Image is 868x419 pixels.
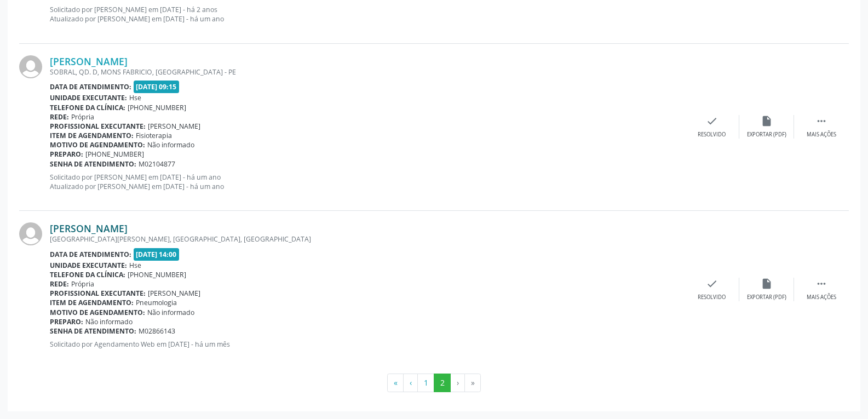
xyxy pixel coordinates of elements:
[50,234,685,244] div: [GEOGRAPHIC_DATA][PERSON_NAME], [GEOGRAPHIC_DATA], [GEOGRAPHIC_DATA]
[815,115,827,127] i: 
[50,340,685,349] p: Solicitado por Agendamento Web em [DATE] - há um mês
[747,131,786,139] div: Exportar (PDF)
[50,131,134,140] b: Item de agendamento:
[128,103,186,112] span: [PHONE_NUMBER]
[19,55,42,78] img: img
[50,150,83,159] b: Preparo:
[387,374,404,392] button: Go to first page
[50,308,145,317] b: Motivo de agendamento:
[148,122,200,131] span: [PERSON_NAME]
[698,294,726,301] div: Resolvido
[50,55,128,67] a: [PERSON_NAME]
[50,289,146,298] b: Profissional executante:
[148,289,200,298] span: [PERSON_NAME]
[19,374,849,392] ul: Pagination
[134,248,180,261] span: [DATE] 14:00
[50,250,131,259] b: Data de atendimento:
[129,93,141,102] span: Hse
[50,103,125,112] b: Telefone da clínica:
[50,317,83,326] b: Preparo:
[71,112,94,122] span: Própria
[134,81,180,93] span: [DATE] 09:15
[50,261,127,270] b: Unidade executante:
[50,93,127,102] b: Unidade executante:
[50,279,69,289] b: Rede:
[128,270,186,279] span: [PHONE_NUMBER]
[815,278,827,290] i: 
[417,374,434,392] button: Go to page 1
[50,326,136,336] b: Senha de atendimento:
[139,159,175,169] span: M02104877
[147,140,194,150] span: Não informado
[136,131,172,140] span: Fisioterapia
[139,326,175,336] span: M02866143
[747,294,786,301] div: Exportar (PDF)
[50,5,685,24] p: Solicitado por [PERSON_NAME] em [DATE] - há 2 anos Atualizado por [PERSON_NAME] em [DATE] - há um...
[434,374,451,392] button: Go to page 2
[50,67,685,77] div: SOBRAL, QD. D, MONS FABRICIO, [GEOGRAPHIC_DATA] - PE
[50,140,145,150] b: Motivo de agendamento:
[50,122,146,131] b: Profissional executante:
[50,173,685,191] p: Solicitado por [PERSON_NAME] em [DATE] - há um ano Atualizado por [PERSON_NAME] em [DATE] - há um...
[85,150,144,159] span: [PHONE_NUMBER]
[50,298,134,307] b: Item de agendamento:
[71,279,94,289] span: Própria
[129,261,141,270] span: Hse
[403,374,418,392] button: Go to previous page
[706,278,718,290] i: check
[761,278,773,290] i: insert_drive_file
[698,131,726,139] div: Resolvido
[147,308,194,317] span: Não informado
[50,222,128,234] a: [PERSON_NAME]
[761,115,773,127] i: insert_drive_file
[807,131,836,139] div: Mais ações
[50,270,125,279] b: Telefone da clínica:
[706,115,718,127] i: check
[807,294,836,301] div: Mais ações
[19,222,42,245] img: img
[85,317,133,326] span: Não informado
[50,82,131,91] b: Data de atendimento:
[50,159,136,169] b: Senha de atendimento:
[50,112,69,122] b: Rede:
[136,298,177,307] span: Pneumologia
